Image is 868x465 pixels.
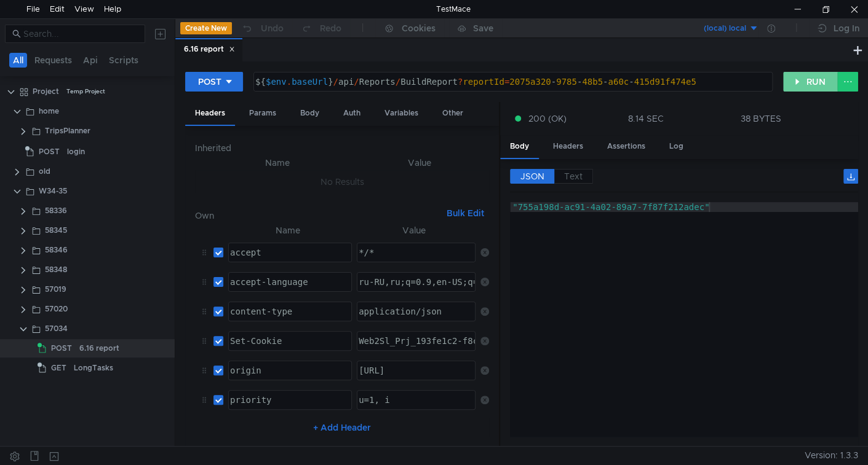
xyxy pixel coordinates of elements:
[185,102,235,126] div: Headers
[223,223,352,238] th: Name
[45,241,68,259] div: 58346
[31,53,76,68] button: Requests
[659,135,693,158] div: Log
[432,102,473,125] div: Other
[402,21,436,36] div: Cookies
[292,19,350,37] button: Redo
[375,102,428,125] div: Variables
[349,155,489,170] th: Value
[321,176,364,187] nz-embed-empty: No Results
[33,82,59,101] div: Project
[564,171,583,182] span: Text
[45,122,90,140] div: TripsPlanner
[805,447,858,464] span: Version: 1.3.3
[51,359,66,377] span: GET
[239,102,286,125] div: Params
[673,18,759,38] button: (local) local
[261,21,284,36] div: Undo
[834,21,859,36] div: Log In
[79,53,102,68] button: Api
[320,21,341,36] div: Redo
[597,135,655,158] div: Assertions
[45,319,68,338] div: 57034
[520,171,544,182] span: JSON
[195,141,489,155] h6: Inherited
[66,82,105,101] div: Temp Project
[67,143,85,161] div: login
[473,24,493,33] div: Save
[45,201,67,220] div: 58336
[74,359,113,377] div: LongTasks
[543,135,593,158] div: Headers
[333,102,370,125] div: Auth
[39,162,50,181] div: old
[39,143,60,161] span: POST
[198,75,221,88] div: POST
[39,182,67,200] div: W34-35
[783,72,838,92] button: RUN
[51,339,72,358] span: POST
[184,43,235,56] div: 6.16 report
[741,113,781,124] div: 38 BYTES
[9,53,27,68] button: All
[105,53,142,68] button: Scripts
[308,420,376,435] button: + Add Header
[180,22,232,34] button: Create New
[232,19,292,37] button: Undo
[45,260,67,279] div: 58348
[79,339,119,358] div: 6.16 report
[528,112,567,125] span: 200 (OK)
[205,155,349,170] th: Name
[45,280,66,299] div: 57019
[185,72,243,92] button: POST
[352,223,476,238] th: Value
[500,135,539,159] div: Body
[704,23,746,34] div: (local) local
[627,113,663,124] div: 8.14 SEC
[39,102,59,120] div: home
[290,102,329,125] div: Body
[45,221,67,240] div: 58345
[442,206,489,221] button: Bulk Edit
[23,27,138,41] input: Search...
[45,300,68,318] div: 57020
[195,208,442,223] h6: Own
